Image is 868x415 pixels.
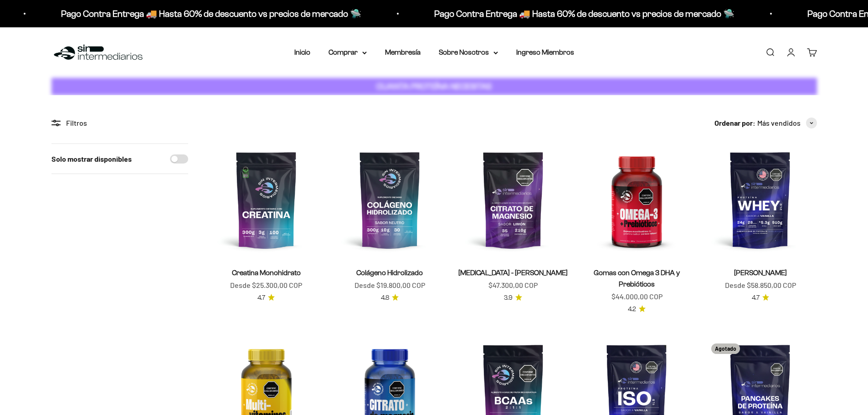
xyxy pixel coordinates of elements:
span: 4.2 [628,304,636,314]
a: [MEDICAL_DATA] - [PERSON_NAME] [458,269,568,277]
span: 3.9 [504,293,513,303]
label: Solo mostrar disponibles [51,153,132,165]
a: Membresía [385,48,421,56]
div: Filtros [51,117,188,129]
a: Gomas con Omega 3 DHA y Prebióticos [594,269,680,288]
sale-price: Desde $25.300,00 COP [230,279,302,291]
a: 4.24.2 de 5.0 estrellas [628,304,646,314]
a: 4.74.7 de 5.0 estrellas [257,293,275,303]
strong: CUANTA PROTEÍNA NECESITAS [376,82,492,91]
sale-price: $44.000,00 COP [611,291,663,302]
a: [PERSON_NAME] [734,269,787,277]
span: 4.7 [257,293,265,303]
a: 4.74.7 de 5.0 estrellas [752,293,769,303]
sale-price: Desde $19.800,00 COP [354,279,425,291]
span: Más vendidos [757,117,801,129]
p: Pago Contra Entrega 🚚 Hasta 60% de descuento vs precios de mercado 🛸 [453,6,753,21]
summary: Sobre Nosotros [439,46,498,58]
sale-price: $47.300,00 COP [488,279,538,291]
a: Ingreso Miembros [516,48,574,56]
a: Inicio [294,48,310,56]
span: Ordenar por: [714,117,755,129]
a: Creatina Monohidrato [232,269,301,277]
a: 3.93.9 de 5.0 estrellas [504,293,522,303]
summary: Comprar [329,46,367,58]
span: 4.7 [752,293,760,303]
a: 4.84.8 de 5.0 estrellas [381,293,399,303]
p: Pago Contra Entrega 🚚 Hasta 60% de descuento vs precios de mercado 🛸 [80,6,380,21]
span: 4.8 [381,293,389,303]
a: Colágeno Hidrolizado [356,269,423,277]
button: Más vendidos [757,117,817,129]
sale-price: Desde $58.850,00 COP [725,279,796,291]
